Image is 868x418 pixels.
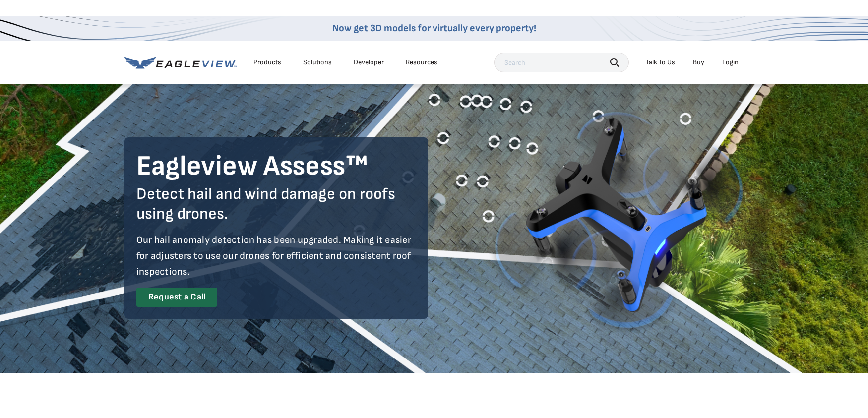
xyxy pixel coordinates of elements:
div: Resources [406,58,437,67]
div: Our hail anomaly detection has been upgraded. Making it easier for adjusters to use our drones fo... [136,232,416,280]
div: Solutions [303,58,332,67]
div: Login [722,58,739,67]
div: Detect hail and wind damage on roofs using drones. [136,184,416,224]
h1: Eagleview Assess™ [136,149,416,184]
a: Buy [693,58,704,67]
a: Request a Call [136,288,217,307]
div: Products [253,58,281,67]
div: Talk To Us [646,58,675,67]
a: Now get 3D models for virtually every property! [332,22,536,34]
input: Search [494,53,629,72]
a: Developer [354,58,384,67]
